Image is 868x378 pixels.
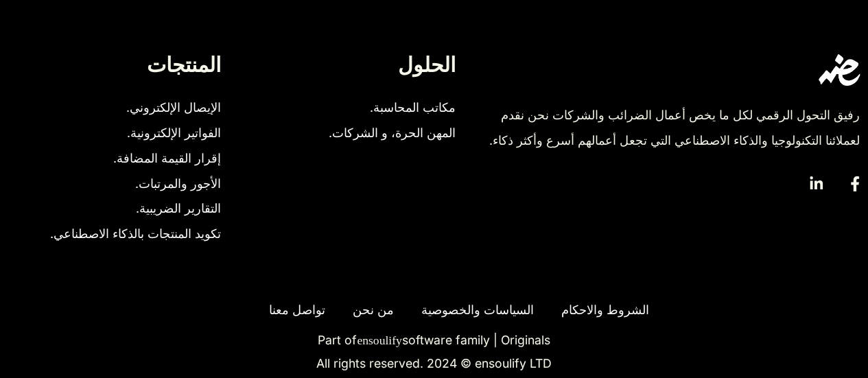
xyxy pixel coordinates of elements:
[322,95,456,121] a: مكاتب المحاسبة.
[50,121,221,146] a: الفواتير الإلكترونية.
[50,146,221,172] a: إقرار القيمة المضافة.
[50,172,221,197] a: الأجور والمرتبات.
[113,146,221,172] span: إقرار القيمة المضافة.
[136,196,221,222] span: التقارير الضريبية.
[126,95,221,121] span: الإيصال الإلكتروني.
[819,54,860,86] img: eDariba
[357,335,401,347] a: ensoulify
[7,357,861,370] p: All rights reserved. 2024 © ensoulify LTD
[8,54,221,75] h4: المنتجات
[414,298,534,323] a: السياسات والخصوصية
[135,172,221,197] span: الأجور والمرتبات.
[346,298,394,323] a: من نحن
[50,196,221,222] a: التقارير الضريبية.
[363,95,456,121] span: مكاتب المحاسبة.
[322,121,456,146] a: المهن الحرة، و الشركات.
[7,334,861,347] p: Part of software family | Originals
[477,103,860,154] div: رفيق التحول الرقمي لكل ما يخص أعمال الضرائب والشركات نحن نقدم لعملائنا التكنولوجيا والذكاء الاصطن...
[50,95,221,121] a: الإيصال الإلكتروني.
[262,298,325,323] a: تواصل معنا
[50,222,221,247] a: تكويد المنتجات بالذكاء الاصطناعي.
[554,298,649,323] a: الشروط والاحكام
[242,54,455,75] h4: الحلول
[127,121,221,146] span: الفواتير الإلكترونية.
